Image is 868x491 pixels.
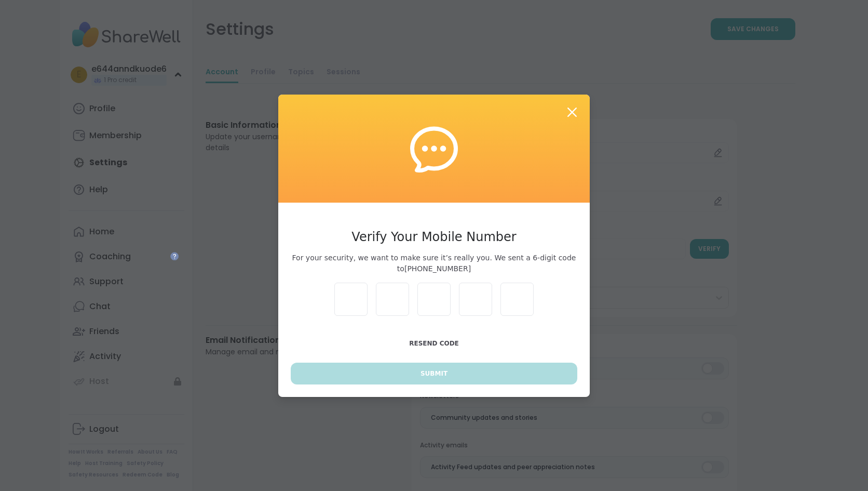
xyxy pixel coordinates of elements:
button: Submit [291,363,577,384]
span: For your security, we want to make sure it’s really you. We sent a 6-digit code to [PHONE_NUMBER] [291,253,577,274]
span: Resend Code [409,340,459,347]
button: Resend Code [291,333,577,354]
iframe: Spotlight [170,252,179,260]
h3: Verify Your Mobile Number [291,228,577,246]
span: Submit [421,369,447,378]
